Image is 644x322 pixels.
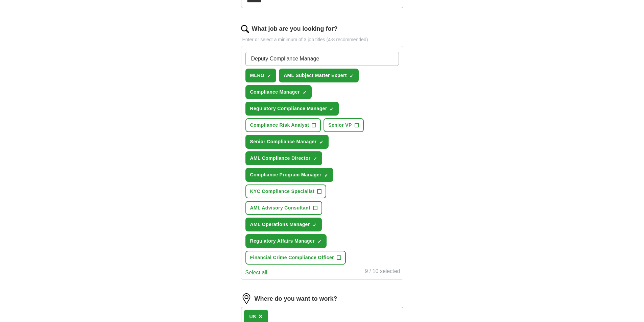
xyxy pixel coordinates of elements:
button: Compliance Manager✓ [245,85,312,99]
button: × [259,312,263,322]
span: ✓ [324,173,328,178]
span: Compliance Program Manager [250,171,321,178]
span: ✓ [317,239,321,244]
span: Financial Crime Compliance Officer [250,254,334,261]
button: MLRO✓ [245,69,277,82]
button: Compliance Risk Analyst [245,118,321,132]
span: ✓ [303,90,307,95]
span: MLRO [250,72,265,79]
span: KYC Compliance Specialist [250,188,315,195]
img: location.png [241,293,252,304]
span: Regulatory Affairs Manager [250,238,315,245]
img: search.png [241,25,249,33]
div: US [249,313,256,320]
span: Senior Compliance Manager [250,138,317,145]
button: Senior VP [324,118,363,132]
label: What job are you looking for? [252,24,338,33]
div: 9 / 10 selected [365,267,400,277]
span: ✓ [319,140,324,145]
button: Senior Compliance Manager✓ [245,135,329,149]
button: KYC Compliance Specialist [245,184,327,198]
button: AML Compliance Director✓ [245,151,323,165]
span: Regulatory Compliance Manager [250,105,327,112]
button: AML Operations Manager✓ [245,218,322,231]
span: AML Compliance Director [250,155,311,162]
span: AML Operations Manager [250,221,310,228]
span: × [259,313,263,320]
button: Select all [245,269,267,277]
button: AML Advisory Consultant [245,201,322,215]
button: Regulatory Compliance Manager✓ [245,102,339,116]
span: ✓ [267,73,271,79]
span: Compliance Manager [250,89,300,96]
span: Compliance Risk Analyst [250,122,309,129]
input: Type a job title and press enter [245,52,399,66]
button: Regulatory Affairs Manager✓ [245,234,327,248]
button: AML Subject Matter Expert✓ [279,69,359,82]
label: Where do you want to work? [255,294,337,303]
span: ✓ [313,156,317,162]
button: Financial Crime Compliance Officer [245,251,346,265]
span: ✓ [313,222,317,228]
button: Compliance Program Manager✓ [245,168,333,182]
p: Enter or select a minimum of 3 job titles (4-8 recommended) [241,36,403,43]
span: AML Advisory Consultant [250,204,310,212]
span: ✓ [350,73,354,79]
span: ✓ [330,106,334,112]
span: Senior VP [328,122,352,129]
span: AML Subject Matter Expert [284,72,347,79]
